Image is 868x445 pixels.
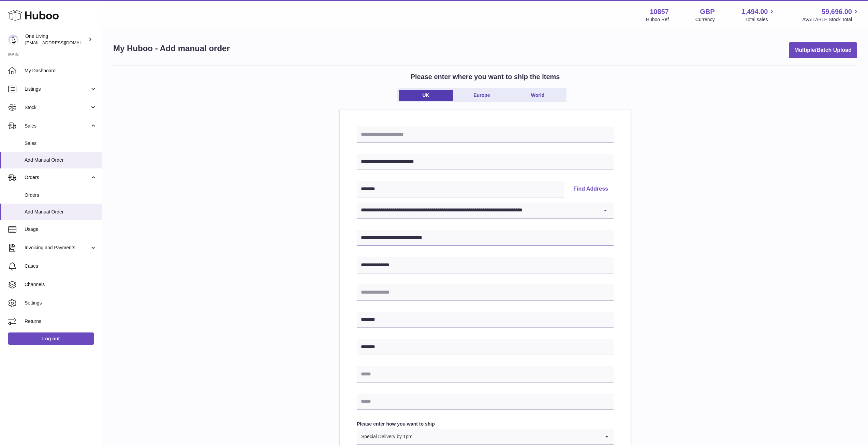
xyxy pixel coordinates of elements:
[25,192,97,198] span: Orders
[113,43,230,54] h1: My Huboo - Add manual order
[25,157,97,163] span: Add Manual Order
[25,123,90,129] span: Sales
[741,7,768,16] span: 1,494.00
[741,7,776,23] a: 1,494.00 Total sales
[789,42,857,58] button: Multiple/Batch Upload
[511,90,565,101] a: World
[357,429,614,445] div: Search for option
[399,90,453,101] a: UK
[25,300,97,306] span: Settings
[455,90,509,101] a: Europe
[25,33,87,46] div: One Living
[8,332,94,345] a: Log out
[25,104,90,111] span: Stock
[568,181,614,197] button: Find Address
[411,72,560,81] h2: Please enter where you want to ship the items
[25,263,97,269] span: Cases
[822,7,852,16] span: 59,696.00
[357,421,614,427] label: Please enter how you want to ship
[802,7,860,23] a: 59,696.00 AVAILABLE Stock Total
[802,16,860,23] span: AVAILABLE Stock Total
[25,226,97,233] span: Usage
[25,281,97,288] span: Channels
[650,7,669,16] strong: 10857
[695,16,715,23] div: Currency
[25,86,90,92] span: Listings
[413,429,600,444] input: Search for option
[25,68,97,74] span: My Dashboard
[25,244,90,251] span: Invoicing and Payments
[700,7,715,16] strong: GBP
[8,34,18,45] img: ben@oneliving.com
[646,16,669,23] div: Huboo Ref
[357,429,413,444] span: Special Delivery by 1pm
[25,318,97,325] span: Returns
[25,140,97,147] span: Sales
[25,40,100,45] span: [EMAIL_ADDRESS][DOMAIN_NAME]
[25,174,90,181] span: Orders
[25,209,97,215] span: Add Manual Order
[745,16,776,23] span: Total sales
